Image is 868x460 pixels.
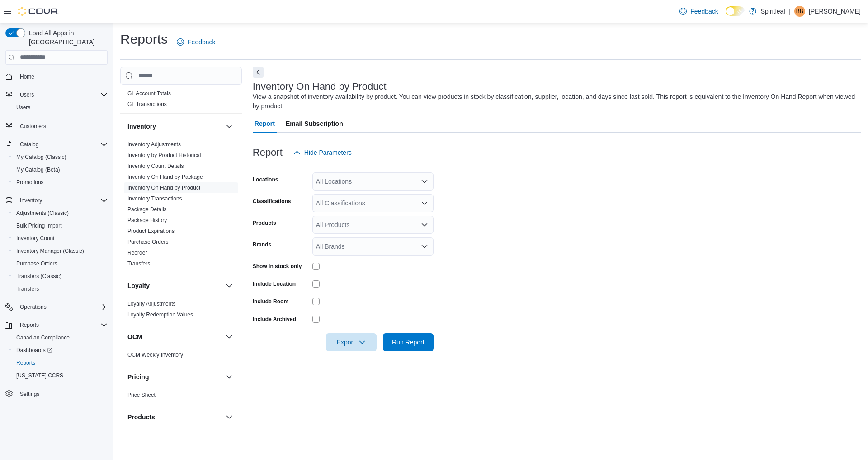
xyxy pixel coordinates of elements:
span: Package Details [127,206,167,213]
span: My Catalog (Beta) [16,166,60,173]
label: Include Room [253,298,288,305]
span: Dashboards [16,347,52,354]
h3: Report [253,147,283,158]
span: Transfers (Classic) [16,273,61,280]
a: Loyalty Redemption Values [127,311,193,318]
span: Canadian Compliance [16,334,70,341]
button: Customers [2,119,111,132]
input: Dark Mode [726,6,745,16]
span: Transfers [16,285,39,293]
span: Reports [16,320,108,330]
button: Transfers (Classic) [9,270,111,283]
a: Price Sheet [127,392,156,398]
span: Settings [20,390,39,398]
button: Pricing [127,372,222,381]
span: Inventory Count Details [127,163,184,170]
a: Users [13,102,34,113]
span: Inventory by Product Historical [127,152,201,159]
span: OCM Weekly Inventory [127,351,183,358]
button: Users [16,89,38,100]
a: Inventory by Product Historical [127,152,201,158]
a: Package History [127,217,167,223]
span: Purchase Orders [13,258,108,269]
button: Promotions [9,176,111,189]
button: OCM [224,331,235,342]
label: Include Archived [253,316,296,323]
span: BB [796,6,803,17]
h3: Inventory [127,122,156,131]
span: Inventory Manager (Classic) [16,247,84,255]
h3: OCM [127,332,142,341]
a: Feedback [173,33,219,51]
span: Washington CCRS [13,370,108,381]
span: Inventory Count [13,233,108,244]
a: Reorder [127,250,147,256]
span: Operations [16,302,108,312]
label: Products [253,219,276,227]
button: Loyalty [224,280,235,291]
div: Finance [120,88,242,113]
a: Inventory On Hand by Package [127,174,203,180]
button: Open list of options [421,221,428,228]
button: Loyalty [127,281,222,290]
a: Dashboards [9,344,111,357]
a: Dashboards [13,345,56,356]
span: GL Account Totals [127,90,171,97]
a: Inventory Manager (Classic) [13,246,88,256]
p: Spiritleaf [761,6,785,17]
a: Transfers [127,260,150,267]
button: Reports [2,319,111,331]
span: Inventory Adjustments [127,141,181,148]
span: Load All Apps in [GEOGRAPHIC_DATA] [25,28,108,46]
p: | [789,6,791,17]
label: Brands [253,241,271,248]
button: Catalog [2,138,111,151]
div: Products [120,430,242,455]
button: Open list of options [421,178,428,185]
button: Inventory [16,195,46,206]
span: Run Report [392,338,425,347]
span: Inventory On Hand by Package [127,173,203,181]
button: Canadian Compliance [9,331,111,344]
span: GL Transactions [127,101,167,108]
a: Package Details [127,206,167,213]
span: Adjustments (Classic) [16,209,69,217]
button: Users [9,101,111,114]
a: Settings [16,389,43,400]
span: Transfers (Classic) [13,271,108,282]
span: Export [331,333,371,351]
button: Open list of options [421,243,428,250]
a: Inventory Transactions [127,195,182,202]
button: Bulk Pricing Import [9,219,111,232]
span: [US_STATE] CCRS [16,372,63,379]
span: Reorder [127,249,147,256]
span: Inventory On Hand by Product [127,184,200,191]
span: My Catalog (Beta) [13,164,108,175]
span: Inventory [16,195,108,206]
label: Classifications [253,198,291,205]
div: Bobby B [794,6,805,17]
button: Pricing [224,372,235,382]
div: View a snapshot of inventory availability by product. You can view products in stock by classific... [253,92,856,111]
span: Transfers [127,260,150,267]
a: OCM Weekly Inventory [127,352,183,358]
button: My Catalog (Classic) [9,151,111,163]
a: Canadian Compliance [13,332,73,343]
div: Loyalty [120,298,242,324]
label: Include Location [253,280,296,288]
h3: Inventory On Hand by Product [253,81,387,92]
button: Reports [9,357,111,369]
button: Operations [2,301,111,313]
span: Reports [13,358,108,368]
a: Inventory Count [13,233,58,244]
button: [US_STATE] CCRS [9,369,111,382]
span: Bulk Pricing Import [13,220,108,231]
button: Hide Parameters [290,144,355,162]
button: Home [2,70,111,83]
span: Home [16,71,108,82]
a: Home [16,71,38,82]
span: Users [16,104,30,111]
a: Transfers [13,283,42,294]
a: Customers [16,121,50,132]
